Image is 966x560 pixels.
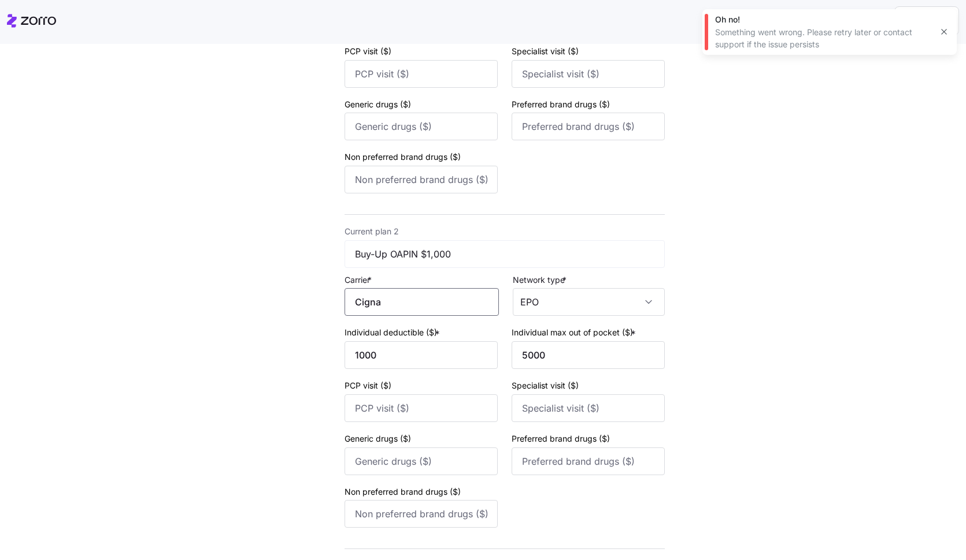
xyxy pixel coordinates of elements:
label: Carrier [345,274,374,286]
label: Preferred brand drugs ($) [512,98,610,111]
label: Current plan 2 [345,225,399,238]
label: Individual max out of pocket ($) [512,326,638,339]
label: PCP visit ($) [345,379,391,392]
label: Non preferred brand drugs ($) [345,151,461,163]
label: Specialist visit ($) [512,379,579,392]
input: Preferred brand drugs ($) [512,447,665,475]
input: Specialist visit ($) [512,60,665,88]
input: Specialist visit ($) [512,394,665,422]
div: Something went wrong. Please retry later or contact support if the issue persists [715,27,931,50]
input: Preferred brand drugs ($) [512,113,665,140]
label: Preferred brand drugs ($) [512,432,610,445]
input: Individual max out of pocket ($) [512,341,665,369]
label: Non preferred brand drugs ($) [345,486,461,498]
label: Network type [513,274,569,286]
input: Non preferred brand drugs ($) [345,166,498,193]
input: Generic drugs ($) [345,447,498,475]
label: Individual deductible ($) [345,326,442,339]
input: PCP visit ($) [345,394,498,422]
label: Specialist visit ($) [512,45,579,58]
input: Generic drugs ($) [345,113,498,140]
label: Generic drugs ($) [345,98,411,111]
input: Network type [513,288,665,316]
div: Oh no! [715,14,931,25]
input: Individual deductible ($) [345,341,498,369]
label: Generic drugs ($) [345,432,411,445]
input: Non preferred brand drugs ($) [345,500,498,528]
input: Carrier [345,288,499,316]
label: PCP visit ($) [345,45,391,58]
input: PCP visit ($) [345,60,498,88]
